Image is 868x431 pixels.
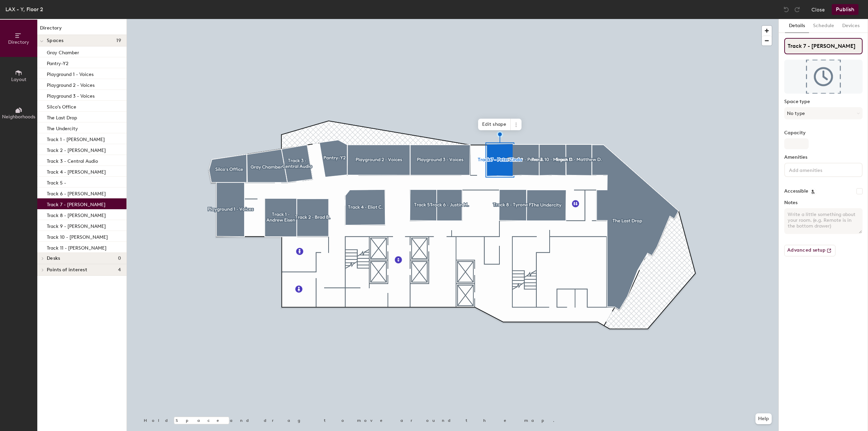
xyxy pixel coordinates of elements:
[478,119,511,130] span: Edit shape
[47,232,108,240] p: Track 10 - [PERSON_NAME]
[47,59,68,66] p: Pantry-Y2
[11,77,26,82] span: Layout
[784,200,863,205] label: Notes
[784,189,808,194] label: Accessible
[47,189,106,197] p: Track 6 - [PERSON_NAME]
[784,130,863,136] label: Capacity
[47,243,106,251] p: Track 11 - [PERSON_NAME]
[116,38,121,43] span: 19
[47,256,60,261] span: Desks
[47,267,87,273] span: Points of interest
[788,165,849,174] input: Add amenities
[8,39,29,45] span: Directory
[783,6,790,13] img: Undo
[785,19,809,33] button: Details
[5,5,43,14] div: LAX - Y, Floor 2
[37,24,126,35] h1: Directory
[47,124,78,132] p: The Undercity
[784,99,863,104] label: Space type
[118,267,121,273] span: 4
[47,178,66,186] p: Track 5 -
[118,256,121,261] span: 0
[47,167,106,175] p: Track 4 - [PERSON_NAME]
[47,113,77,121] p: The Last Drop
[784,107,863,119] button: No type
[47,145,106,153] p: Track 2 - [PERSON_NAME]
[47,221,106,229] p: Track 9 - [PERSON_NAME]
[47,48,79,56] p: Gray Chamber
[811,4,825,15] button: Close
[755,413,772,424] button: Help
[784,155,863,160] label: Amenities
[784,60,863,94] img: The space named Track 7 - Peter Zinda
[784,245,835,256] button: Advanced setup
[47,70,94,77] p: Playground 1 - Voices
[794,6,801,13] img: Redo
[2,114,35,120] span: Neighborhoods
[838,19,864,33] button: Devices
[47,135,105,142] p: Track 1 - [PERSON_NAME]
[47,102,76,110] p: Silco's Office
[47,156,98,164] p: Track 3 - Central Audio
[47,91,95,99] p: Playground 3 - Voices
[47,80,95,88] p: Playground 2 - Voices
[832,4,859,15] button: Publish
[47,200,105,208] p: Track 7 - [PERSON_NAME]
[809,19,838,33] button: Schedule
[47,38,64,43] span: Spaces
[47,211,106,218] p: Track 8 - [PERSON_NAME]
